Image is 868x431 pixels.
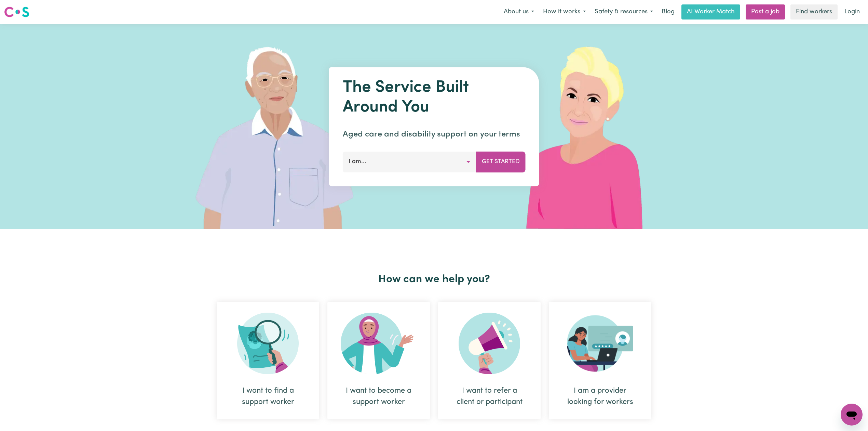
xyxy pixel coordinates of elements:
img: Refer [459,313,520,374]
div: I want to refer a client or participant [438,302,541,419]
button: How it works [539,5,590,19]
h1: The Service Built Around You [343,78,526,117]
img: Careseekers logo [4,6,29,18]
div: I want to find a support worker [233,385,303,408]
p: Aged care and disability support on your terms [343,128,526,141]
a: Find workers [790,4,838,19]
button: I am... [343,152,476,172]
div: I want to find a support worker [217,302,319,419]
button: Safety & resources [590,5,657,19]
button: Get Started [476,152,526,172]
a: Post a job [746,4,785,19]
div: I am a provider looking for workers [549,302,651,419]
button: About us [499,5,539,19]
a: Careseekers logo [4,4,29,20]
a: Blog [657,4,679,19]
h2: How can we help you? [213,273,655,286]
a: AI Worker Match [681,4,740,19]
img: Become Worker [341,313,417,374]
img: Search [237,313,299,374]
img: Provider [567,313,633,374]
div: I want to refer a client or participant [455,385,524,408]
div: I am a provider looking for workers [565,385,635,408]
a: Login [840,4,864,19]
div: I want to become a support worker [327,302,430,419]
div: I want to become a support worker [344,385,413,408]
iframe: Button to launch messaging window [841,404,863,426]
